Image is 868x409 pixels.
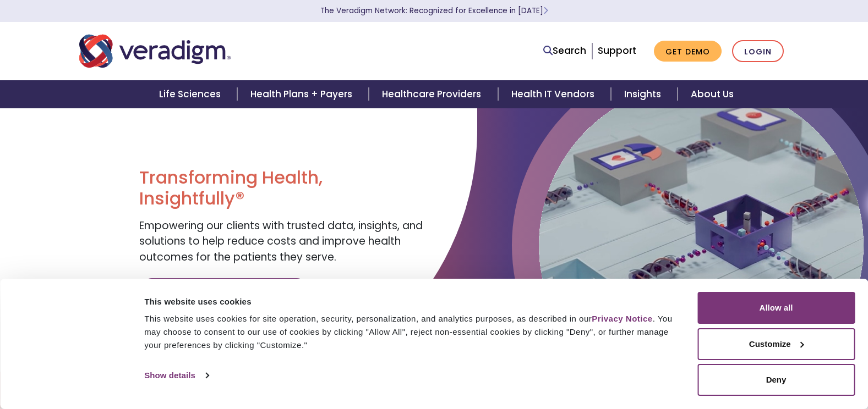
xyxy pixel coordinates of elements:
[237,80,369,108] a: Health Plans + Payers
[139,167,425,209] h1: Transforming Health, Insightfully®
[139,218,423,264] span: Empowering our clients with trusted data, insights, and solutions to help reduce costs and improv...
[144,295,673,308] div: This website uses cookies
[611,80,678,108] a: Insights
[146,80,237,108] a: Life Sciences
[697,364,855,396] button: Deny
[592,314,652,323] a: Privacy Notice
[144,312,673,352] div: This website uses cookies for site operation, security, personalization, and analytics purposes, ...
[678,80,747,108] a: About Us
[79,33,231,69] img: Veradigm logo
[598,44,636,57] a: Support
[697,328,855,360] button: Customize
[732,40,784,63] a: Login
[320,5,548,16] a: The Veradigm Network: Recognized for Excellence in [DATE]Learn More
[543,43,586,58] a: Search
[543,5,548,16] span: Learn More
[654,41,722,62] a: Get Demo
[498,80,611,108] a: Health IT Vendors
[697,292,855,324] button: Allow all
[369,80,498,108] a: Healthcare Providers
[144,367,208,384] a: Show details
